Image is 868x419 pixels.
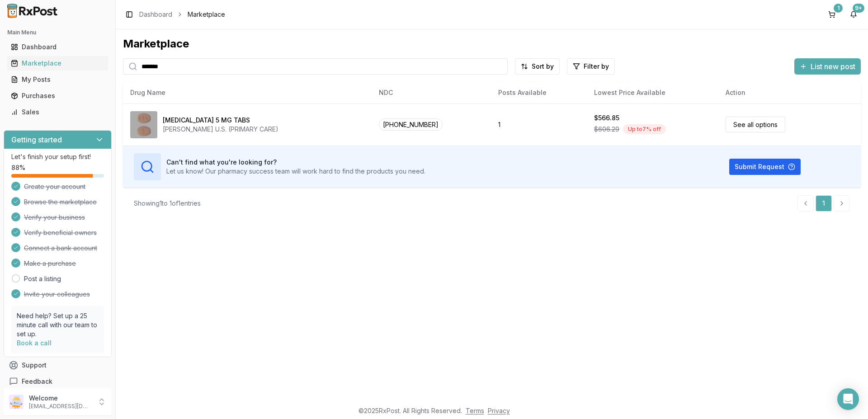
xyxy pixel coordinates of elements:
td: 1 [491,104,587,146]
div: Marketplace [123,37,861,51]
a: List new post [794,63,861,72]
div: Showing 1 to 1 of 1 entries [134,199,201,208]
span: Connect a bank account [24,244,97,253]
span: Verify your business [24,213,85,222]
button: Support [4,357,112,373]
a: My Posts [7,71,108,88]
p: Let us know! Our pharmacy success team will work hard to find the products you need. [166,167,425,176]
button: Sales [4,105,112,119]
div: Sales [11,108,104,117]
a: See all options [726,117,785,132]
span: List new post [811,61,855,72]
p: Let's finish your setup first! [11,152,104,161]
a: Sales [7,104,108,120]
th: Posts Available [491,82,587,104]
span: Create your account [24,182,85,191]
button: Submit Request [729,159,801,175]
button: Sort by [515,58,560,75]
span: Filter by [584,62,609,71]
th: Drug Name [123,82,372,104]
div: Open Intercom Messenger [837,388,859,410]
div: 9+ [853,4,864,13]
a: Dashboard [7,39,108,55]
button: List new post [794,58,861,75]
span: Verify beneficial owners [24,228,97,237]
p: Welcome [29,394,92,403]
a: Book a call [17,339,52,347]
p: Need help? Set up a 25 minute call with our team to set up. [17,311,99,339]
nav: breadcrumb [139,10,225,19]
button: Feedback [4,373,112,390]
a: Marketplace [7,55,108,71]
button: 9+ [846,7,861,22]
a: Terms [466,407,484,414]
span: 88 % [11,163,25,172]
div: Marketplace [11,59,104,68]
th: Lowest Price Available [587,82,719,104]
div: $566.85 [594,113,619,122]
div: Purchases [11,91,104,100]
span: Feedback [22,377,52,386]
a: Dashboard [139,10,172,19]
a: Privacy [488,407,510,414]
button: Dashboard [4,40,112,54]
span: Sort by [532,62,554,71]
h3: Getting started [11,134,62,145]
button: My Posts [4,72,112,87]
h3: Can't find what you're looking for? [166,158,425,167]
div: [MEDICAL_DATA] 5 MG TABS [163,116,250,125]
img: Eliquis 5 MG TABS [130,111,157,138]
span: Marketplace [188,10,225,19]
button: Purchases [4,89,112,103]
div: Up to 7 % off [623,124,666,134]
span: [PHONE_NUMBER] [379,118,443,131]
p: [EMAIL_ADDRESS][DOMAIN_NAME] [29,403,92,410]
img: RxPost Logo [4,4,61,18]
a: Purchases [7,88,108,104]
span: Invite your colleagues [24,290,90,299]
img: User avatar [9,395,24,409]
a: 1 [816,195,832,212]
div: 1 [834,4,843,13]
button: 1 [825,7,839,22]
th: NDC [372,82,491,104]
span: $606.29 [594,125,619,134]
nav: pagination [797,195,850,212]
span: Browse the marketplace [24,198,97,207]
h2: Main Menu [7,29,108,36]
div: Dashboard [11,42,104,52]
button: Filter by [567,58,615,75]
a: Post a listing [24,274,61,283]
th: Action [718,82,861,104]
div: [PERSON_NAME] U.S. (PRIMARY CARE) [163,125,278,134]
button: Marketplace [4,56,112,71]
div: My Posts [11,75,104,84]
span: Make a purchase [24,259,76,268]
